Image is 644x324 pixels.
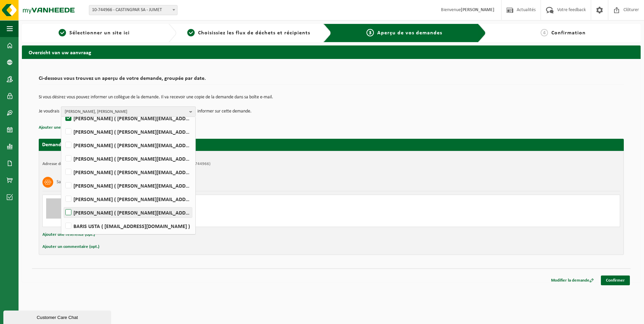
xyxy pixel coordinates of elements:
[39,106,59,117] p: Je voudrais
[22,45,641,59] h2: Overzicht van uw aanvraag
[61,106,196,117] button: [PERSON_NAME], [PERSON_NAME]
[187,29,195,36] span: 2
[42,242,99,251] button: Ajouter un commentaire (opt.)
[73,218,358,223] div: Nombre: 1
[541,29,548,36] span: 4
[39,76,624,85] h2: Ci-dessous vous trouvez un aperçu de votre demande, groupée par date.
[461,7,494,12] strong: [PERSON_NAME]
[42,142,93,148] strong: Demande pour [DATE]
[89,5,178,15] span: 10-744966 - CASTINGPAR SA - JUMET
[64,140,192,150] label: [PERSON_NAME] ( [PERSON_NAME][EMAIL_ADDRESS][DOMAIN_NAME] )
[73,209,358,215] div: Enlever et replacer le conteneur
[59,29,66,36] span: 1
[25,29,163,37] a: 1Sélectionner un site ici
[198,30,310,36] span: Choisissiez les flux de déchets et récipients
[64,167,192,177] label: [PERSON_NAME] ( [PERSON_NAME][EMAIL_ADDRESS][DOMAIN_NAME] )
[64,207,192,218] label: [PERSON_NAME] ( [PERSON_NAME][EMAIL_ADDRESS][DOMAIN_NAME] )
[3,309,112,324] iframe: chat widget
[39,123,91,132] button: Ajouter une référence (opt.)
[64,181,192,191] label: [PERSON_NAME] ( [PERSON_NAME][EMAIL_ADDRESS][DOMAIN_NAME] )
[57,177,89,188] h3: Sable de fonderie
[551,30,586,36] span: Confirmation
[601,276,630,285] a: Confirmer
[366,29,374,36] span: 3
[64,194,192,204] label: [PERSON_NAME] ( [PERSON_NAME][EMAIL_ADDRESS][DOMAIN_NAME] )
[65,107,187,117] span: [PERSON_NAME], [PERSON_NAME]
[64,113,192,123] label: [PERSON_NAME] ( [PERSON_NAME][EMAIL_ADDRESS][DOMAIN_NAME] )
[42,230,95,239] button: Ajouter une référence (opt.)
[39,95,624,100] p: Si vous désirez vous pouvez informer un collègue de la demande. Il va recevoir une copie de la de...
[69,30,130,36] span: Sélectionner un site ici
[42,162,85,166] strong: Adresse de placement:
[64,127,192,137] label: [PERSON_NAME] ( [PERSON_NAME][EMAIL_ADDRESS][DOMAIN_NAME] )
[64,154,192,164] label: [PERSON_NAME] ( [PERSON_NAME][EMAIL_ADDRESS][DOMAIN_NAME] )
[89,5,177,15] span: 10-744966 - CASTINGPAR SA - JUMET
[377,30,442,36] span: Aperçu de vos demandes
[546,276,599,285] a: Modifier la demande
[197,106,252,117] p: informer sur cette demande.
[64,221,192,231] label: BARIS USTA ( [EMAIL_ADDRESS][DOMAIN_NAME] )
[180,29,318,37] a: 2Choisissiez les flux de déchets et récipients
